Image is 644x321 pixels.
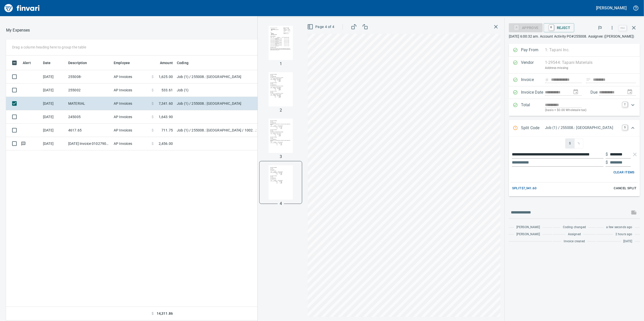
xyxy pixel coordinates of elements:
[112,124,150,137] td: AP Invoices
[66,97,112,110] td: MATERIAL
[66,124,112,137] td: 4617.65
[564,239,585,244] span: Invoice created
[23,60,31,66] span: Alert
[632,151,638,157] button: Remove Line Item
[628,206,640,219] span: This records your message into the invoice and notifies anyone mentioned
[41,110,66,124] td: [DATE]
[308,24,334,30] span: Page 4 of 4
[509,99,640,116] div: Expand
[509,34,640,39] p: [DATE] 6:00:32 am. Account Activity PO#255008. Assignee: ([PERSON_NAME])
[516,232,540,237] span: [PERSON_NAME]
[509,120,640,137] div: Expand
[152,88,154,93] span: $
[152,128,154,133] span: $
[41,137,66,150] td: [DATE]
[161,88,173,93] span: 533.61
[152,74,154,79] span: $
[607,22,618,33] button: More
[160,60,173,66] span: Amount
[548,23,570,32] span: Reject
[41,97,66,110] td: [DATE]
[565,139,575,148] button: $
[567,141,573,146] span: $
[23,60,37,66] span: Alert
[594,22,606,33] button: Flag
[280,107,282,113] p: 2
[6,27,30,33] p: My Expenses
[619,25,627,31] a: esc
[623,239,632,244] span: [DATE]
[3,2,41,14] img: Finvari
[595,4,628,12] button: [PERSON_NAME]
[68,60,94,66] span: Description
[280,61,282,67] p: 1
[613,170,635,175] span: Clear Items
[157,311,173,316] span: 14,311.86
[614,185,637,191] span: Cancel Split
[68,60,87,66] span: Description
[175,84,301,97] td: Job (1)
[521,125,545,131] p: Split Code
[175,124,301,137] td: Job (1) / 255008.: [GEOGRAPHIC_DATA] / 1002. .: Equipment Rental / 5: Other
[66,137,112,150] td: [DATE] Invoice 010279005 from Oldcastle Precast Inc. (1-11232)
[159,101,173,106] span: 7,341.60
[21,142,26,145] span: Has messages
[280,154,282,160] p: 3
[161,128,173,133] span: 711.75
[563,225,586,230] span: Coding changed
[41,84,66,97] td: [DATE]
[152,311,154,316] span: $
[606,151,608,157] p: $
[41,124,66,137] td: [DATE]
[152,101,154,106] span: $
[512,185,536,191] span: Split $7,341.60
[545,108,619,113] p: (basis + $0.00 Wholesale tax)
[568,232,581,237] span: Assigned
[596,5,627,11] h5: [PERSON_NAME]
[613,184,638,192] button: Cancel Split
[159,74,173,79] span: 1,625.00
[177,60,195,66] span: Coding
[306,22,336,32] button: Page 4 of 4
[159,114,173,119] span: 1,643.90
[43,60,51,66] span: Date
[612,169,636,176] button: Clear Items
[6,27,30,33] nav: breadcrumb
[112,84,150,97] td: AP Invoices
[264,119,298,153] img: Page 3
[152,141,154,146] span: $
[623,125,628,130] a: S
[66,70,112,84] td: 255008-
[66,110,112,124] td: 245005
[66,84,112,97] td: 255002
[264,165,298,200] img: Page 4
[12,45,86,50] p: Drag a column heading here to group the table
[606,159,608,166] p: $
[606,225,632,230] span: a few seconds ago
[618,22,640,34] span: Close invoice
[521,102,545,113] p: Total
[177,60,188,66] span: Coding
[152,114,154,119] span: $
[112,97,150,110] td: AP Invoices
[112,70,150,84] td: AP Invoices
[516,225,540,230] span: [PERSON_NAME]
[112,137,150,150] td: AP Invoices
[576,141,581,146] span: %
[544,23,574,32] button: RReject
[623,102,628,107] a: T
[511,184,538,192] button: Split$7,341.60
[112,110,150,124] td: AP Invoices
[264,26,298,60] img: Page 1
[509,25,543,30] div: Job Phase required
[615,232,632,237] span: 2 hours ago
[41,70,66,84] td: [DATE]
[175,97,301,110] td: Job (1) / 255008.: [GEOGRAPHIC_DATA]
[175,70,301,84] td: Job (1) / 255008.: [GEOGRAPHIC_DATA]
[114,60,136,66] span: Employee
[574,139,583,148] button: %
[114,60,130,66] span: Employee
[153,60,173,66] span: Amount
[545,125,619,131] p: Job (1) / 255008.: [GEOGRAPHIC_DATA]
